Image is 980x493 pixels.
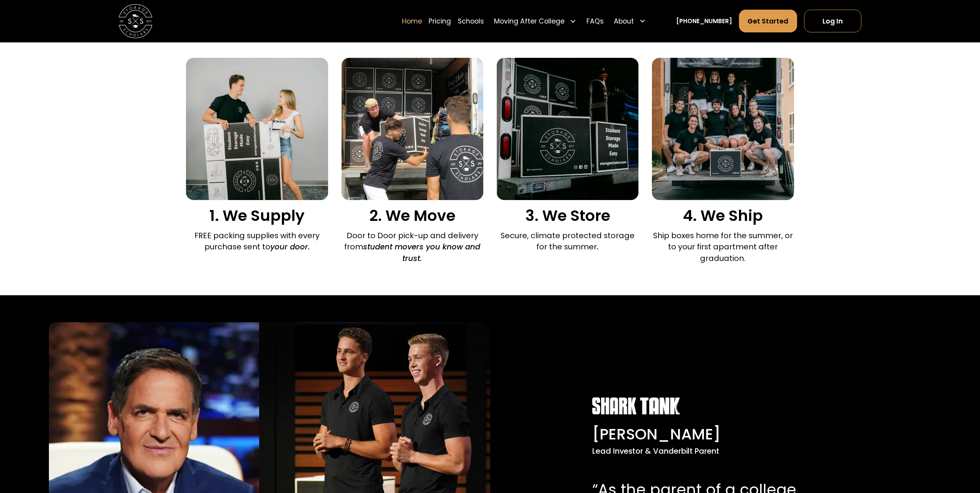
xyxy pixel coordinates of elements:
[739,10,797,32] a: Get Started
[491,9,580,33] div: Moving After College
[592,397,680,414] img: Shark Tank white logo.
[402,9,422,33] a: Home
[186,230,328,253] p: FREE packing supplies with every purchase sent to
[429,9,451,33] a: Pricing
[363,241,480,264] em: student movers you know and trust.
[119,4,152,38] a: home
[342,58,483,200] img: Door to door pick and delivery.
[497,230,638,253] p: Secure, climate protected storage for the summer
[652,58,794,200] img: We ship your belongings.
[592,423,842,446] div: [PERSON_NAME]
[586,9,604,33] a: FAQs
[342,207,483,225] h3: 2. We Move
[597,241,599,252] em: .
[497,207,638,225] h3: 3. We Store
[458,9,484,33] a: Schools
[119,4,152,38] img: Storage Scholars main logo
[804,10,861,32] a: Log In
[652,230,794,264] p: Ship boxes home for the summer, or to your first apartment after graduation.
[186,207,328,225] h3: 1. We Supply
[270,241,310,252] em: your door.
[342,230,483,264] p: Door to Door pick-up and delivery from
[592,446,842,457] div: Lead Investor & Vanderbilt Parent
[186,58,328,200] img: We supply packing materials.
[494,16,565,26] div: Moving After College
[611,9,649,33] div: About
[652,207,794,225] h3: 4. We Ship
[676,17,732,25] a: [PHONE_NUMBER]
[614,16,634,26] div: About
[497,58,638,200] img: We store your boxes.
